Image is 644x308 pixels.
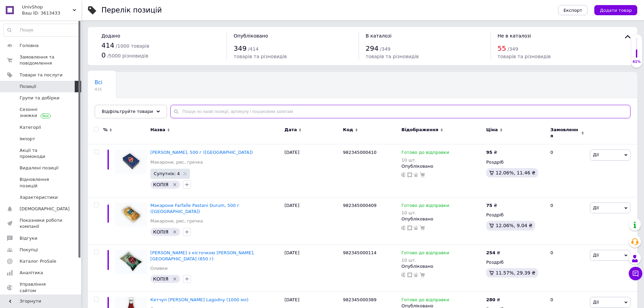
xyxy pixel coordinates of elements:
[150,127,165,133] span: Назва
[401,258,449,263] div: 10 шт.
[486,149,497,156] div: ₴
[150,218,203,224] a: Макарони, рис, гречка
[380,46,390,52] span: / 349
[401,263,483,269] div: Опубліковано
[20,95,59,101] span: Групи та добірки
[22,4,73,10] span: UnivShop
[486,250,495,255] b: 254
[20,54,63,66] span: Замовлення та повідомлення
[20,147,63,160] span: Акції та промокоди
[401,127,438,133] span: Відображення
[150,203,239,214] a: Макарони Farfalle Pastani Durum, 500 г ([GEOGRAPHIC_DATA])
[150,265,168,271] a: Оливки
[507,46,518,52] span: / 349
[283,144,341,197] div: [DATE]
[20,206,70,212] span: [DEMOGRAPHIC_DATA]
[20,176,63,189] span: Відновлення позицій
[20,43,39,49] span: Головна
[115,149,147,173] img: Макароны Barilla Fusilli Фузилли, 500 г (Италия)
[401,297,449,304] span: Готово до відправки
[248,46,259,52] span: / 414
[496,223,532,228] span: 12.06%, 9.04 ₴
[115,250,147,274] img: Оливки с косточкой Vittoria Нере Nere, Италия (850 г)
[401,163,483,169] div: Опубліковано
[401,203,449,210] span: Готово до відправки
[550,127,579,139] span: Замовлення
[20,72,63,78] span: Товари та послуги
[593,300,599,305] span: Дії
[153,182,168,187] span: КОПІЯ
[593,152,599,157] span: Дії
[496,270,535,276] span: 11.57%, 29.39 ₴
[498,54,551,59] span: товарів та різновидів
[546,144,588,197] div: 0
[154,171,180,176] span: Супутніх: 4
[20,165,58,171] span: Видалені позиції
[20,84,36,90] span: Позиції
[115,203,147,227] img: Макароны Farfalle Pastani Durum, 500 г (Польша)
[366,33,392,39] span: В каталозі
[20,235,37,241] span: Відгуки
[366,44,379,52] span: 294
[629,267,642,280] button: Чат з покупцем
[486,250,500,256] div: ₴
[486,203,492,208] b: 75
[401,250,449,257] span: Готово до відправки
[150,150,253,155] span: [PERSON_NAME], 500 г ([GEOGRAPHIC_DATA])
[20,124,41,131] span: Категорії
[486,297,500,303] div: ₴
[101,41,114,49] span: 414
[343,127,353,133] span: Код
[593,253,599,258] span: Дії
[498,44,506,52] span: 55
[172,276,177,282] svg: Видалити мітку
[486,297,495,302] b: 280
[20,106,63,119] span: Сезонні знижки
[20,258,56,264] span: Каталог ProSale
[101,7,162,14] div: Перелік позицій
[20,136,35,142] span: Імпорт
[401,210,449,215] div: 10 шт.
[343,250,377,255] span: 982345000114
[546,197,588,244] div: 0
[593,205,599,210] span: Дії
[20,217,63,230] span: Показники роботи компанії
[172,229,177,235] svg: Видалити мітку
[20,270,43,276] span: Аналітика
[20,194,58,200] span: Характеристики
[95,79,102,86] span: Всі
[558,5,588,15] button: Експорт
[170,105,630,118] input: Пошук по назві позиції, артикулу і пошуковим запитам
[631,60,642,64] div: 41%
[283,244,341,292] div: [DATE]
[496,170,535,175] span: 12.06%, 11.46 ₴
[600,8,632,13] span: Додати товар
[498,33,531,39] span: Не в каталозі
[20,281,63,293] span: Управління сайтом
[95,87,102,92] span: 415
[20,247,38,253] span: Покупці
[101,51,106,59] span: 0
[102,109,153,114] span: Відфільтруйте товари
[546,244,588,292] div: 0
[366,54,419,59] span: товарів та різновидів
[150,250,255,261] a: [PERSON_NAME] з кісточкою [PERSON_NAME], [GEOGRAPHIC_DATA] (850 г)
[153,276,168,282] span: КОПІЯ
[594,5,637,15] button: Додати товар
[22,10,81,16] div: Ваш ID: 3613433
[4,24,79,36] input: Пошук
[103,127,108,133] span: %
[172,182,177,187] svg: Видалити мітку
[283,197,341,244] div: [DATE]
[401,216,483,222] div: Опубліковано
[150,297,248,302] span: Кетчуп [PERSON_NAME] Lagodny (1000 мл)
[234,44,246,52] span: 349
[486,259,545,265] div: Роздріб
[343,297,377,302] span: 982345000389
[343,150,377,155] span: 982345000410
[401,150,449,157] span: Готово до відправки
[107,53,148,58] span: / 5000 різновидів
[486,150,492,155] b: 95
